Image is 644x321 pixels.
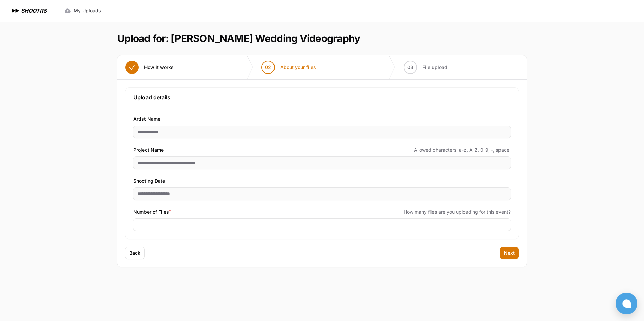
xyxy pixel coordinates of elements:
[117,32,360,44] h1: Upload for: [PERSON_NAME] Wedding Videography
[616,293,637,314] button: Open chat window
[21,7,47,15] h1: SHOOTRS
[133,146,164,154] span: Project Name
[125,247,144,259] button: Back
[422,64,447,71] span: File upload
[133,115,160,123] span: Artist Name
[265,64,271,71] span: 02
[414,147,511,153] span: Allowed characters: a-z, A-Z, 0-9, -, space.
[133,93,511,101] h3: Upload details
[280,64,316,71] span: About your files
[11,7,21,15] img: SHOOTRS
[144,64,174,71] span: How it works
[407,64,413,71] span: 03
[504,250,515,256] span: Next
[117,55,182,79] button: How it works
[133,208,171,216] span: Number of Files
[133,177,165,185] span: Shooting Date
[60,5,105,17] a: My Uploads
[253,55,324,79] button: 02 About your files
[74,7,101,14] span: My Uploads
[11,7,47,15] a: SHOOTRS SHOOTRS
[404,209,511,215] span: How many files are you uploading for this event?
[500,247,519,259] button: Next
[129,250,140,256] span: Back
[395,55,455,79] button: 03 File upload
